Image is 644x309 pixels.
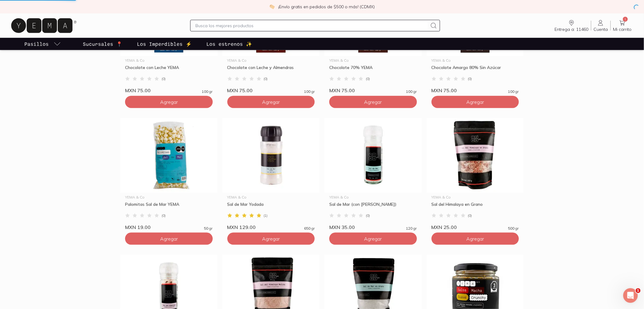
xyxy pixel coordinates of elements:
[227,233,315,245] button: Agregar
[24,40,49,48] p: Pasillos
[125,87,151,93] span: MXN 75.00
[432,233,519,245] button: Agregar
[82,38,124,50] a: Sucursales 📍
[137,40,192,48] p: Los Imperdibles ⚡️
[613,27,632,32] span: Mi carrito
[329,233,417,245] button: Agregar
[364,236,382,242] span: Agregar
[591,19,611,32] a: Cuenta
[304,90,315,93] span: 100 gr
[269,4,275,9] img: check
[329,59,417,62] div: YEMA & Co
[432,224,457,230] span: MXN 25.00
[125,233,213,245] button: Agregar
[432,65,519,76] div: Chocolate Amargo 80% Sin Azúcar
[468,214,472,217] span: ( 0 )
[125,59,213,62] div: YEMA & Co
[120,118,218,193] img: Palomitas Sal de Mar YEMA
[432,87,457,93] span: MXN 75.00
[136,38,193,50] a: Los Imperdibles ⚡️
[222,118,320,230] a: Sal de Mar YodadaYEMA & CoSal de Mar Yodada(1)MXN 129.00650 gr
[202,90,213,93] span: 100 gr
[262,236,280,242] span: Agregar
[227,202,315,213] div: Sal de Mar Yodada
[406,227,417,230] span: 120 gr
[125,195,213,199] div: YEMA & Co
[364,99,382,105] span: Agregar
[508,227,519,230] span: 500 gr
[195,22,428,29] input: Busca los mejores productos
[329,202,417,213] div: Sal de Mar (con [PERSON_NAME])
[227,59,315,62] div: YEMA & Co
[508,90,519,93] span: 100 gr
[160,99,178,105] span: Agregar
[227,87,253,93] span: MXN 75.00
[206,40,252,48] p: Los estrenos ✨
[120,118,218,230] a: Palomitas Sal de Mar YEMAYEMA & CoPalomitas Sal de Mar YEMA(0)MXN 19.0050 gr
[366,77,370,81] span: ( 0 )
[160,236,178,242] span: Agregar
[432,195,519,199] div: YEMA & Co
[304,227,315,230] span: 650 gr
[366,214,370,217] span: ( 0 )
[262,99,280,105] span: Agregar
[468,77,472,81] span: ( 0 )
[162,77,166,81] span: ( 0 )
[324,118,422,193] img: Sal de Mar (con Molino)
[552,19,591,32] a: Entrega a: 11460
[227,195,315,199] div: YEMA & Co
[594,27,608,32] span: Cuenta
[427,118,524,230] a: Sal del Himalaya en GranoYEMA & CoSal del Himalaya en Grano(0)MXN 25.00500 gr
[125,96,213,108] button: Agregar
[125,65,213,76] div: Chocolate con Leche YEMA
[623,288,638,303] iframe: Intercom live chat
[466,99,484,105] span: Agregar
[227,96,315,108] button: Agregar
[555,27,589,32] span: Entrega a: 11460
[432,96,519,108] button: Agregar
[623,17,628,22] span: 1
[227,224,256,230] span: MXN 129.00
[432,202,519,213] div: Sal del Himalaya en Grano
[264,214,268,217] span: ( 1 )
[427,118,524,193] img: Sal del Himalaya en Grano
[611,19,634,32] a: 1Mi carrito
[324,118,422,230] a: Sal de Mar (con Molino)YEMA & CoSal de Mar (con [PERSON_NAME])(0)MXN 35.00120 gr
[636,288,641,293] span: 1
[204,227,213,230] span: 50 gr
[432,59,519,62] div: YEMA & Co
[125,224,151,230] span: MXN 19.00
[406,90,417,93] span: 100 gr
[329,195,417,199] div: YEMA & Co
[227,65,315,76] div: Chocolate con Leche y Almendras
[205,38,253,50] a: Los estrenos ✨
[125,202,213,213] div: Palomitas Sal de Mar YEMA
[329,87,355,93] span: MXN 75.00
[222,118,320,193] img: Sal de Mar Yodada
[162,214,166,217] span: ( 0 )
[329,65,417,76] div: Chocolate 70% YEMA
[329,96,417,108] button: Agregar
[264,77,268,81] span: ( 0 )
[23,38,62,50] a: pasillo-todos-link
[466,236,484,242] span: Agregar
[329,224,355,230] span: MXN 35.00
[278,4,375,10] p: ¡Envío gratis en pedidos de $500 o más! (CDMX)
[83,40,122,48] p: Sucursales 📍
